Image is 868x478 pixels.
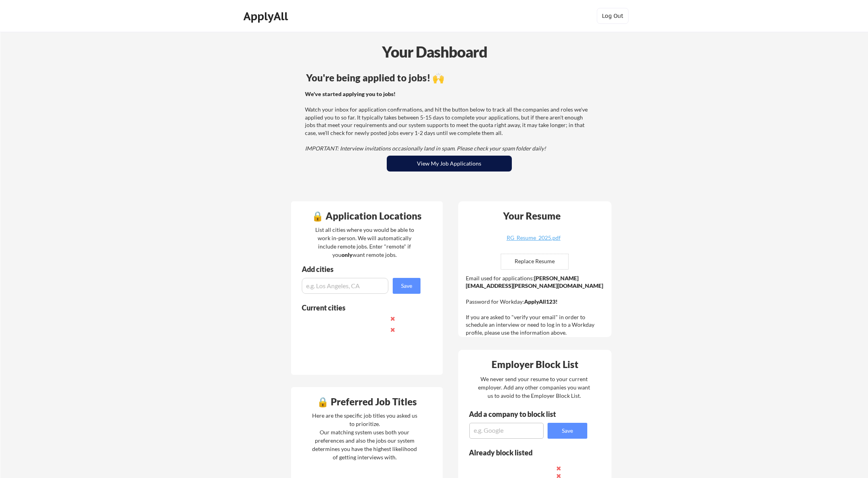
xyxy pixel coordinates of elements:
[302,278,388,294] input: e.g. Los Angeles, CA
[461,360,609,369] div: Employer Block List
[478,375,591,400] div: We never send your resume to your current employer. Add any other companies you want us to avoid ...
[1,40,868,63] div: Your Dashboard
[310,411,419,461] div: Here are the specific job titles you asked us to prioritize. Our matching system uses both your p...
[469,411,568,418] div: Add a company to block list
[243,10,290,23] div: ApplyAll
[310,226,419,259] div: List all cities where you would be able to work in-person. We will automatically include remote j...
[305,91,395,97] strong: We've started applying you to jobs!
[305,90,591,152] div: Watch your inbox for application confirmations, and hit the button below to track all the compani...
[387,156,512,172] button: View My Job Applications
[524,298,557,305] strong: ApplyAll123!
[393,278,420,294] button: Save
[293,211,441,221] div: 🔒 Application Locations
[493,211,571,221] div: Your Resume
[305,145,546,152] em: IMPORTANT: Interview invitations occasionally land in spam. Please check your spam folder daily!
[486,235,581,241] div: RG_Resume_2025.pdf
[293,397,441,407] div: 🔒 Preferred Job Titles
[469,449,577,456] div: Already block listed
[466,275,603,289] strong: [PERSON_NAME][EMAIL_ADDRESS][PERSON_NAME][DOMAIN_NAME]
[306,73,592,83] div: You're being applied to jobs! 🙌
[302,304,412,311] div: Current cities
[341,251,353,258] strong: only
[548,423,587,439] button: Save
[302,266,422,273] div: Add cities
[466,274,606,337] div: Email used for applications: Password for Workday: If you are asked to "verify your email" in ord...
[597,8,629,24] button: Log Out
[486,235,581,247] a: RG_Resume_2025.pdf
